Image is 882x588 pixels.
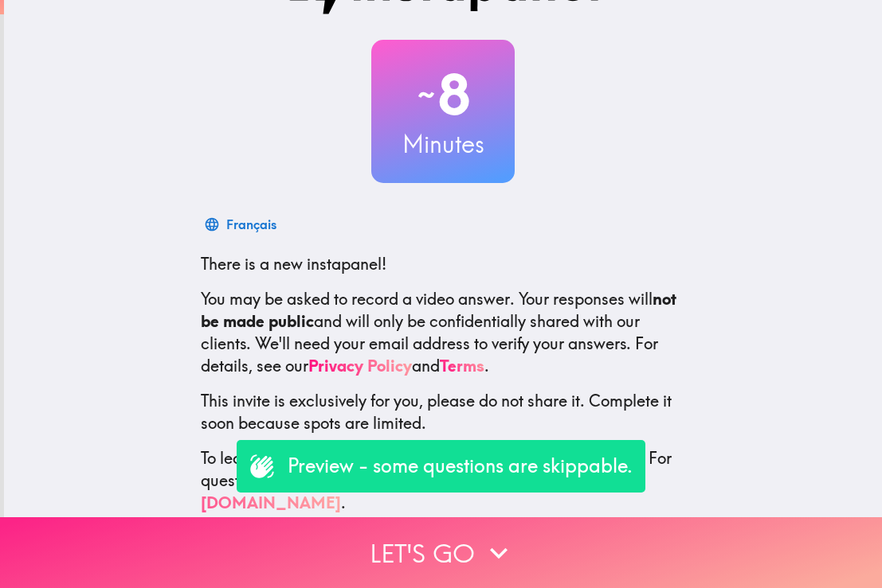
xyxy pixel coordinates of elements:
[226,213,276,236] div: Français
[201,470,551,512] a: [EMAIL_ADDRESS][DOMAIN_NAME]
[440,356,484,376] a: Terms
[288,453,633,480] p: Preview - some questions are skippable.
[201,254,386,274] span: There is a new instapanel!
[201,289,676,331] b: not be made public
[201,390,685,434] p: This invite is exclusively for you, please do not share it. Complete it soon because spots are li...
[201,288,685,377] p: You may be asked to record a video answer. Your responses will and will only be confidentially sh...
[415,71,437,119] span: ~
[201,447,685,514] p: To learn more about Instapanel, check out . For questions or help, email us at .
[201,208,283,240] button: Français
[371,127,515,161] h3: Minutes
[308,356,412,376] a: Privacy Policy
[371,62,515,127] h2: 8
